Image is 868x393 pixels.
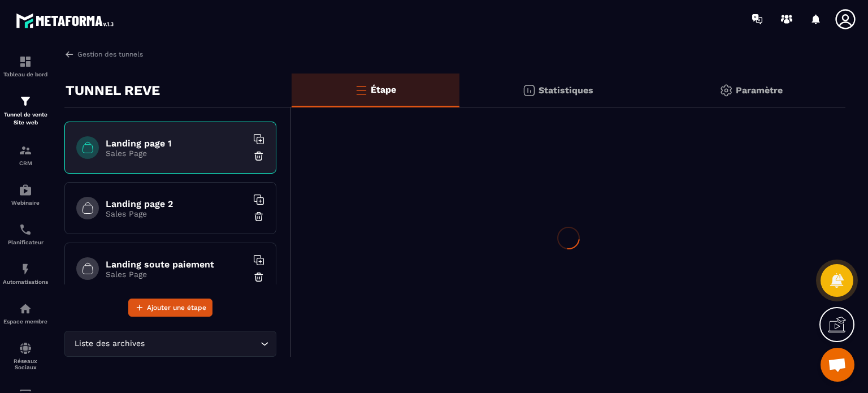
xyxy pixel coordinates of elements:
[3,160,48,166] p: CRM
[3,86,48,135] a: formationformationTunnel de vente Site web
[522,84,536,97] img: stats.20deebd0.svg
[72,338,147,350] span: Liste des archives
[147,338,258,350] input: Search for option
[371,84,396,95] p: Étape
[19,302,32,316] img: automations
[64,49,143,59] a: Gestion des tunnels
[253,150,264,162] img: trash
[3,239,48,245] p: Planificateur
[19,342,32,355] img: social-network
[3,214,48,254] a: schedulerschedulerPlanificateur
[3,111,48,127] p: Tunnel de vente Site web
[66,79,160,102] p: TUNNEL REVE
[16,10,118,31] img: logo
[736,85,783,96] p: Paramètre
[19,144,32,157] img: formation
[19,183,32,197] img: automations
[147,302,206,313] span: Ajouter une étape
[106,270,247,279] p: Sales Page
[19,94,32,108] img: formation
[64,49,75,59] img: arrow
[539,85,593,96] p: Statistiques
[3,279,48,285] p: Automatisations
[3,135,48,175] a: formationformationCRM
[106,198,247,209] h6: Landing page 2
[106,259,247,270] h6: Landing soute paiement
[64,331,276,357] div: Search for option
[3,175,48,214] a: automationsautomationsWebinaire
[106,209,247,218] p: Sales Page
[3,333,48,379] a: social-networksocial-networkRéseaux Sociaux
[19,262,32,276] img: automations
[3,293,48,333] a: automationsautomationsEspace membre
[821,348,854,382] div: Ouvrir le chat
[3,318,48,325] p: Espace membre
[3,200,48,206] p: Webinaire
[19,223,32,236] img: scheduler
[253,211,264,222] img: trash
[3,254,48,293] a: automationsautomationsAutomatisations
[3,358,48,370] p: Réseaux Sociaux
[19,55,32,68] img: formation
[3,46,48,86] a: formationformationTableau de bord
[106,149,247,158] p: Sales Page
[106,138,247,149] h6: Landing page 1
[128,299,212,317] button: Ajouter une étape
[253,271,264,283] img: trash
[354,83,368,97] img: bars-o.4a397970.svg
[719,84,733,97] img: setting-gr.5f69749f.svg
[3,71,48,77] p: Tableau de bord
